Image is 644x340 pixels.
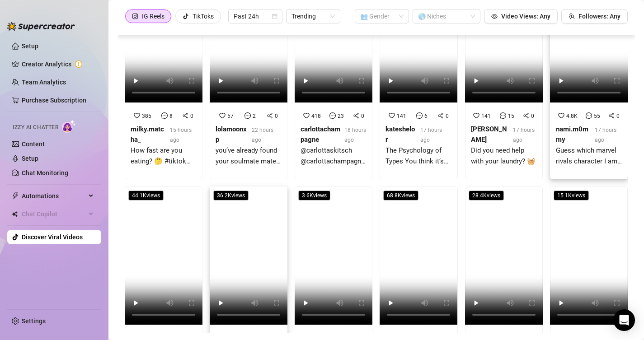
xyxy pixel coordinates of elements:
span: eye [491,13,498,19]
div: The Psychology of Types You think it’s just chemistry, but your brain’s been training you to want... [385,145,451,167]
span: 0 [275,113,278,119]
span: message [416,112,423,119]
span: 418 [311,113,321,119]
span: 141 [397,113,406,119]
span: Chat Copilot [22,207,86,221]
span: 44.1K views [128,191,164,200]
span: 8 [169,113,173,119]
a: Setup [22,42,38,50]
span: team [569,13,575,19]
div: How fast are you eating? 🤔 #tiktok #reels #fyp #foryou [131,145,197,167]
div: Open Intercom Messenger [613,309,635,331]
button: Video Views: Any [484,9,558,23]
a: Chat Monitoring [22,169,68,177]
div: you’ve already found your soulmate mate 😜 [216,145,282,167]
span: 15 [508,113,514,119]
span: instagram [132,13,138,19]
a: Setup [22,155,38,162]
span: Followers: Any [578,13,620,20]
a: Purchase Subscription [22,97,86,104]
span: 15 hours ago [170,127,192,143]
span: 57 [227,113,234,119]
span: Automations [22,189,86,203]
div: TikToks [193,9,214,23]
span: heart [473,112,479,119]
span: 36.2K views [213,191,249,200]
span: heart [219,112,226,119]
strong: lolamoonxp [216,125,247,144]
a: Discover Viral Videos [22,233,83,241]
span: 68.8K views [383,191,418,200]
div: Did you need help with your laundry? 🧺 [471,145,537,167]
strong: [PERSON_NAME] [471,125,507,144]
a: Settings [22,317,46,325]
img: logo-BBDzfeDw.svg [7,22,75,31]
span: message [329,112,336,119]
span: share-alt [267,112,273,119]
span: 17 hours ago [595,127,616,143]
span: 6 [424,113,428,119]
span: 15.1K views [554,191,589,200]
span: 22 hours ago [252,127,273,143]
span: 4.8K [566,113,578,119]
span: 141 [481,113,491,119]
span: 0 [361,113,364,119]
span: Trending [291,9,335,23]
span: share-alt [437,112,444,119]
span: 17 hours ago [513,127,535,143]
span: 2 [253,113,256,119]
span: Past 24h [234,9,277,23]
span: heart [134,112,140,119]
strong: carlottachampagne [301,125,340,144]
span: message [500,112,506,119]
strong: nami.m0mmy [556,125,588,144]
span: message [244,112,251,119]
a: Content [22,140,45,148]
span: 0 [531,113,534,119]
span: share-alt [608,112,615,119]
span: Izzy AI Chatter [13,123,58,132]
span: message [586,112,592,119]
button: Followers: Any [561,9,628,23]
span: heart [558,112,564,119]
img: AI Chatter [62,120,76,133]
span: 17 hours ago [420,127,442,143]
span: 0 [446,113,449,119]
span: share-alt [353,112,359,119]
a: Creator Analytics exclamation-circle [22,57,94,71]
span: 0 [616,113,620,119]
span: thunderbolt [12,192,19,200]
span: 385 [142,113,151,119]
span: 55 [594,113,600,119]
span: 28.4K views [469,191,504,200]
span: 18 hours ago [344,127,366,143]
strong: kateshelor [385,125,415,144]
span: 23 [338,113,344,119]
div: Guess which marvel rivals character I am • • #explorepage✨ #explore #exploremore #explorepage #co... [556,145,622,167]
span: message [161,112,168,119]
strong: milky.matcha_ [131,125,164,144]
span: heart [389,112,395,119]
span: tik-tok [183,13,189,19]
a: Team Analytics [22,79,66,86]
span: Video Views: Any [501,13,550,20]
span: heart [303,112,310,119]
img: Chat Copilot [12,211,18,217]
span: share-alt [523,112,529,119]
span: share-alt [182,112,188,119]
div: @carlottaskitsch @carlottachampagne #80svibes [301,145,367,167]
span: 3.6K views [298,191,330,200]
span: calendar [272,14,277,19]
div: IG Reels [142,9,165,23]
span: 0 [190,113,193,119]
